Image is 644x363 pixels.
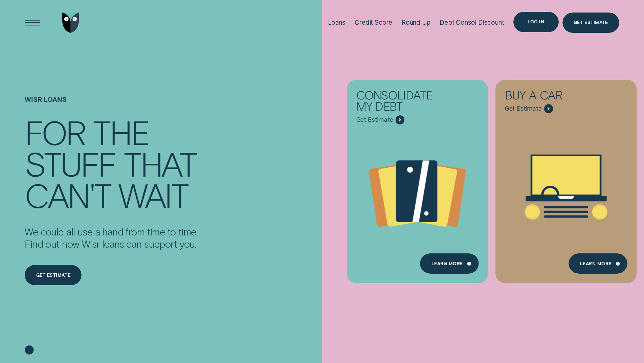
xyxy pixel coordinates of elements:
[25,95,198,116] h1: Wisr loans
[355,19,392,26] div: Credit Score
[505,105,542,112] span: Get Estimate
[25,148,116,179] div: stuff
[22,13,43,33] button: Open Menu
[440,19,504,26] div: Debt Consol Discount
[562,13,619,33] a: Get Estimate
[420,253,479,274] a: Learn more
[402,19,430,26] div: Round Up
[25,179,111,210] div: can't
[513,12,558,32] button: Log in
[25,116,85,148] div: For
[93,116,149,148] div: the
[569,253,627,274] a: Learn More
[25,116,198,210] h4: For the stuff that can't wait
[356,116,393,123] span: Get Estimate
[124,148,196,179] div: that
[62,13,79,33] img: Wisr
[356,89,447,115] div: Consolidate my debt
[328,19,346,26] div: Loans
[347,80,488,277] a: Consolidate my debt - Learn more
[118,179,187,210] div: wait
[495,80,637,277] a: Buy a car - Learn more
[505,89,595,104] div: Buy a car
[25,265,82,285] a: Get estimate
[25,226,198,250] p: We could all use a hand from time to time. Find out how Wisr loans can support you.
[528,20,544,24] div: Log in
